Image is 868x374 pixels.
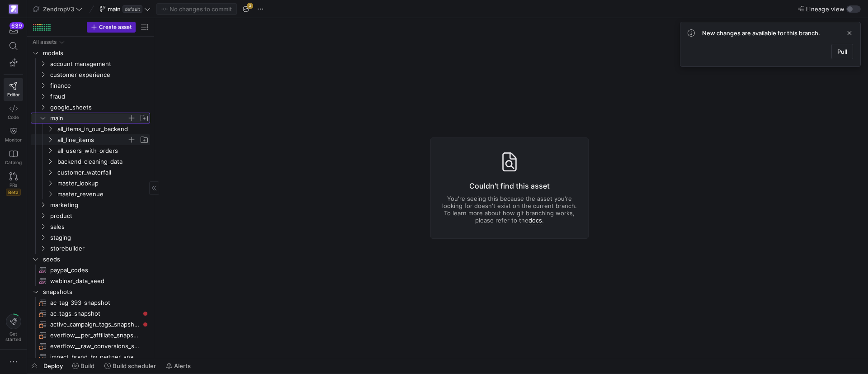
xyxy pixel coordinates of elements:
[31,351,150,362] div: Press SPACE to select this row.
[5,331,21,342] span: Get started
[99,24,132,30] span: Create asset
[113,362,156,369] span: Build scheduler
[43,5,74,13] span: ZendropV3
[5,160,22,165] span: Catalog
[31,319,150,330] div: Press SPACE to select this row.
[100,358,160,374] button: Build scheduler
[50,211,149,221] span: product
[31,330,150,341] a: everflow__per_affiliate_snapshot​​​​​​​
[162,358,195,374] button: Alerts
[50,319,140,330] span: active_campaign_tags_snapshot​​​​​​​
[9,5,18,14] img: https://storage.googleapis.com/y42-prod-data-exchange/images/qZXOSqkTtPuVcXVzF40oUlM07HVTwZXfPK0U...
[50,80,149,91] span: finance
[50,330,140,341] span: everflow__per_affiliate_snapshot​​​​​​​
[7,92,20,97] span: Editor
[8,114,19,120] span: Code
[9,182,17,188] span: PRs
[50,222,149,232] span: sales
[4,22,23,38] button: 639
[57,156,149,167] span: backend_cleaning_data
[31,265,150,275] div: Press SPACE to select this row.
[4,310,23,346] button: Getstarted
[31,47,150,58] div: Press SPACE to select this row.
[31,145,150,156] div: Press SPACE to select this row.
[31,134,150,145] div: Press SPACE to select this row.
[831,44,853,59] button: Pull
[31,58,150,69] div: Press SPACE to select this row.
[50,91,149,102] span: fraud
[31,210,150,221] div: Press SPACE to select this row.
[31,91,150,102] div: Press SPACE to select this row.
[57,167,149,178] span: customer_waterfall
[837,48,847,55] span: Pull
[4,146,23,169] a: Catalog
[528,217,542,224] a: docs
[31,80,150,91] div: Press SPACE to select this row.
[31,330,150,341] div: Press SPACE to select this row.
[50,113,127,123] span: main
[33,39,57,45] div: All assets
[31,286,150,297] div: Press SPACE to select this row.
[31,308,150,319] a: ac_tags_snapshot​​​​​​​
[31,275,150,286] a: webinar_data_seed​​​​​​
[31,232,150,243] div: Press SPACE to select this row.
[806,5,844,13] span: Lineage view
[108,5,121,13] span: main
[4,169,23,199] a: PRsBeta
[6,189,21,196] span: Beta
[57,146,149,156] span: all_users_with_orders
[57,135,127,145] span: all_line_items
[31,243,150,254] div: Press SPACE to select this row.
[57,178,149,189] span: master_lookup
[31,37,150,47] div: Press SPACE to select this row.
[31,189,150,199] div: Press SPACE to select this row.
[442,195,577,224] p: You're seeing this because the asset you're looking for doesn't exist on the current branch. To l...
[4,1,23,17] a: https://storage.googleapis.com/y42-prod-data-exchange/images/qZXOSqkTtPuVcXVzF40oUlM07HVTwZXfPK0U...
[43,287,149,297] span: snapshots
[43,254,149,265] span: seeds
[5,137,22,142] span: Monitor
[31,69,150,80] div: Press SPACE to select this row.
[31,297,150,308] a: ac_tag_393_snapshot​​​​​​​
[50,352,140,362] span: impact_brand_by_partner_snapshot​​​​​​​
[31,102,150,113] div: Press SPACE to select this row.
[31,3,85,15] button: ZendropV3
[50,276,140,286] span: webinar_data_seed​​​​​​
[50,59,149,69] span: account management
[702,29,820,37] span: New changes are available for this branch.
[31,167,150,178] div: Press SPACE to select this row.
[50,102,149,113] span: google_sheets
[31,341,150,351] a: everflow__raw_conversions_snapshot​​​​​​​
[4,101,23,123] a: Code
[31,178,150,189] div: Press SPACE to select this row.
[43,48,149,58] span: models
[4,123,23,146] a: Monitor
[31,297,150,308] div: Press SPACE to select this row.
[87,22,136,33] button: Create asset
[31,265,150,275] a: paypal_codes​​​​​​
[57,124,149,134] span: all_items_in_our_backend
[31,156,150,167] div: Press SPACE to select this row.
[4,78,23,101] a: Editor
[50,200,149,210] span: marketing
[31,199,150,210] div: Press SPACE to select this row.
[9,22,24,29] div: 639
[123,5,142,13] span: default
[31,275,150,286] div: Press SPACE to select this row.
[50,298,140,308] span: ac_tag_393_snapshot​​​​​​​
[31,254,150,265] div: Press SPACE to select this row.
[50,243,149,254] span: storebuilder
[43,362,63,369] span: Deploy
[50,308,140,319] span: ac_tags_snapshot​​​​​​​
[31,319,150,330] a: active_campaign_tags_snapshot​​​​​​​
[50,70,149,80] span: customer experience
[97,3,153,15] button: maindefault
[68,358,99,374] button: Build
[31,221,150,232] div: Press SPACE to select this row.
[80,362,94,369] span: Build
[50,265,140,275] span: paypal_codes​​​​​​
[50,232,149,243] span: staging
[31,123,150,134] div: Press SPACE to select this row.
[442,180,577,191] h3: Couldn't find this asset
[31,341,150,351] div: Press SPACE to select this row.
